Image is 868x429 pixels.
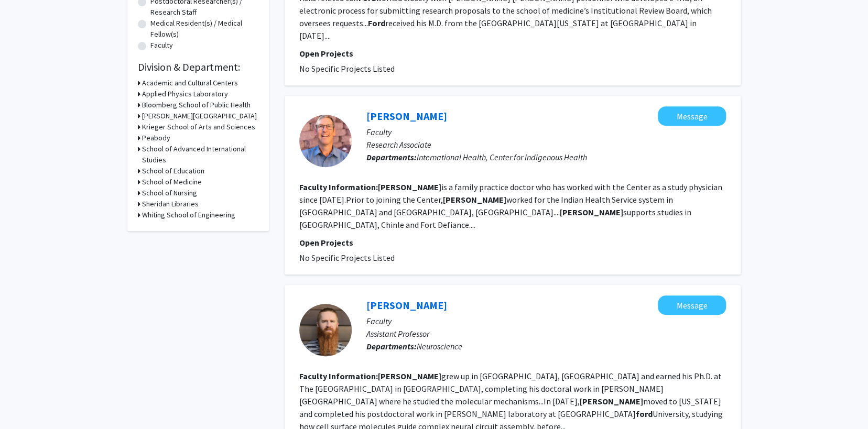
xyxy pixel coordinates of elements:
fg-read-more: is a family practice doctor who has worked with the Center as a study physician since [DATE].Prio... [299,182,722,230]
b: Departments: [366,152,417,162]
h3: Whiting School of Engineering [142,210,235,221]
button: Message Dan VanDeRiet [658,106,726,126]
span: No Specific Projects Listed [299,63,395,74]
p: Faculty [366,315,726,327]
h3: Bloomberg School of Public Health [142,100,251,111]
b: [PERSON_NAME] [443,194,506,205]
h3: School of Nursing [142,188,197,199]
b: Departments: [366,341,417,351]
p: Faculty [366,126,726,138]
h3: Applied Physics Laboratory [142,89,228,100]
a: [PERSON_NAME] [366,299,447,312]
span: No Specific Projects Listed [299,252,395,263]
b: Faculty Information: [299,182,378,192]
label: Medical Resident(s) / Medical Fellow(s) [150,18,258,40]
b: [PERSON_NAME] [580,396,643,406]
h3: School of Medicine [142,177,202,188]
label: Faculty [150,40,173,51]
iframe: Chat [8,382,45,421]
b: [PERSON_NAME] [378,371,441,381]
button: Message Dan Pederick [658,295,726,315]
p: Open Projects [299,47,726,60]
h3: Peabody [142,133,170,144]
b: [PERSON_NAME] [378,182,441,192]
span: Neuroscience [417,341,462,351]
b: Faculty Information: [299,371,378,381]
p: Open Projects [299,236,726,249]
h3: School of Advanced International Studies [142,144,258,166]
h3: Academic and Cultural Centers [142,78,238,89]
b: Ford [368,18,385,28]
h3: Sheridan Libraries [142,199,199,210]
b: ford [636,409,653,419]
p: Assistant Professor [366,327,726,340]
h3: School of Education [142,166,204,177]
h3: [PERSON_NAME][GEOGRAPHIC_DATA] [142,111,257,122]
b: [PERSON_NAME] [560,207,623,217]
p: Research Associate [366,138,726,151]
span: International Health, Center for Indigenous Health [417,152,587,162]
a: [PERSON_NAME] [366,109,447,123]
h3: Krieger School of Arts and Sciences [142,122,255,133]
h2: Division & Department: [138,61,258,73]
